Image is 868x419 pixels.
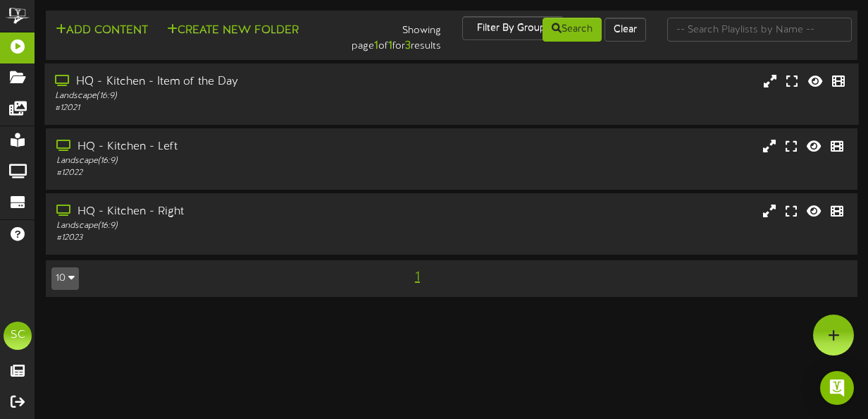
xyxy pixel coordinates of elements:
input: -- Search Playlists by Name -- [667,18,852,42]
div: Showing page of for results [315,16,452,54]
div: # 12022 [56,167,373,179]
span: 1 [411,269,423,285]
button: Clear [604,18,646,42]
div: Landscape ( 16:9 ) [56,220,373,232]
div: SC [4,322,32,350]
div: # 12023 [56,232,373,244]
button: Create New Folder [163,22,303,40]
button: Add Content [51,22,152,40]
strong: 1 [374,40,378,52]
button: Filter By Group [462,16,564,40]
div: HQ - Kitchen - Left [56,139,373,155]
div: # 12021 [55,102,373,114]
div: Landscape ( 16:9 ) [55,90,373,102]
div: HQ - Kitchen - Right [56,204,373,220]
div: Landscape ( 16:9 ) [56,155,373,167]
button: Search [542,18,602,42]
div: Open Intercom Messenger [820,371,854,405]
button: 10 [51,267,79,290]
strong: 3 [405,40,411,52]
strong: 1 [388,40,392,52]
div: HQ - Kitchen - Item of the Day [55,74,373,90]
